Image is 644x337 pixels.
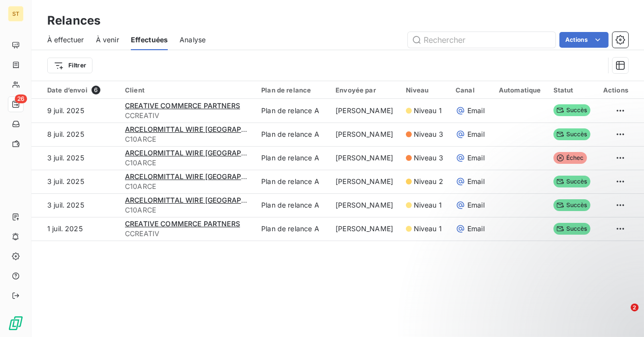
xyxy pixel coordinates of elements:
td: 9 juil. 2025 [31,99,119,123]
span: Analyse [180,35,206,45]
td: Plan de relance A [255,123,330,146]
span: Client [125,86,145,94]
span: Niveau 2 [414,177,443,186]
iframe: Intercom notifications message [447,242,644,310]
span: Succès [553,128,590,140]
span: Succès [553,223,590,235]
span: 6 [92,86,100,94]
span: CCREATIV [125,229,249,239]
div: Actions [603,86,628,94]
div: Automatique [499,86,542,94]
td: 3 juil. 2025 [31,193,119,217]
span: Niveau 3 [414,129,443,139]
span: Succès [553,104,590,116]
span: ARCELORMITTAL WIRE [GEOGRAPHIC_DATA] [125,149,276,157]
span: C10ARCE [125,158,249,168]
td: [PERSON_NAME] [330,99,400,123]
td: [PERSON_NAME] [330,123,400,146]
span: Niveau 1 [414,200,442,210]
span: Niveau 1 [414,224,442,234]
span: Email [467,177,485,186]
span: C10ARCE [125,134,249,144]
span: Email [467,153,485,163]
span: ARCELORMITTAL WIRE [GEOGRAPHIC_DATA] [125,196,276,204]
span: Email [467,200,485,210]
span: CREATIVE COMMERCE PARTNERS [125,101,240,110]
div: Niveau [406,86,444,94]
td: Plan de relance A [255,170,330,193]
button: Filtrer [47,58,92,73]
input: Rechercher [408,32,555,48]
span: C10ARCE [125,182,249,191]
td: Plan de relance A [255,193,330,217]
span: C10ARCE [125,205,249,215]
span: 26 [15,94,27,103]
span: À effectuer [47,35,84,45]
td: 3 juil. 2025 [31,146,119,170]
span: À venir [96,35,119,45]
div: Plan de relance [261,86,324,94]
div: Canal [456,86,487,94]
td: 1 juil. 2025 [31,217,119,241]
span: ARCELORMITTAL WIRE [GEOGRAPHIC_DATA] [125,172,276,181]
button: Actions [559,32,609,48]
img: Logo LeanPay [8,315,24,331]
div: Date d’envoi [47,86,113,94]
span: Email [467,106,485,116]
td: Plan de relance A [255,146,330,170]
span: ARCELORMITTAL WIRE [GEOGRAPHIC_DATA] [125,125,276,133]
span: CCREATIV [125,111,249,121]
td: [PERSON_NAME] [330,217,400,241]
td: [PERSON_NAME] [330,170,400,193]
span: Niveau 1 [414,106,442,116]
span: CREATIVE COMMERCE PARTNERS [125,219,240,228]
h3: Relances [47,12,100,30]
span: Succès [553,199,590,211]
div: Envoyée par [336,86,394,94]
td: Plan de relance A [255,99,330,123]
td: 8 juil. 2025 [31,123,119,146]
span: Email [467,129,485,139]
div: Statut [553,86,591,94]
span: Échec [553,152,587,164]
span: 2 [631,304,639,311]
td: 3 juil. 2025 [31,170,119,193]
div: ST [8,6,24,22]
td: [PERSON_NAME] [330,146,400,170]
span: Email [467,224,485,234]
span: Effectuées [131,35,168,45]
span: Succès [553,176,590,187]
td: Plan de relance A [255,217,330,241]
span: Niveau 3 [414,153,443,163]
a: 26 [8,96,23,112]
iframe: Intercom live chat [611,304,634,327]
td: [PERSON_NAME] [330,193,400,217]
